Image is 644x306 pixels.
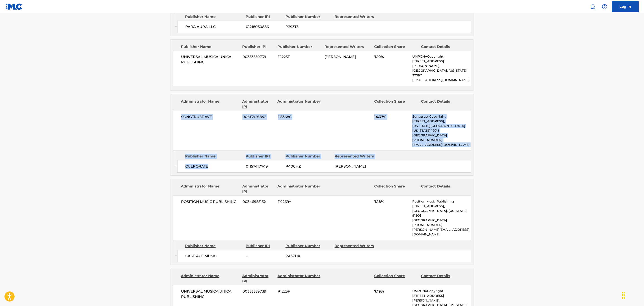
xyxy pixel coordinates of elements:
span: 00613926842 [242,114,274,120]
div: Publisher Number [285,243,331,249]
span: [PERSON_NAME] [324,55,356,59]
div: Publisher Number [277,44,321,50]
p: [STREET_ADDRESS][PERSON_NAME], [412,59,471,68]
p: UMPGNACopyright [412,54,471,59]
span: 7.18% [374,199,409,205]
div: Represented Writers [335,243,380,249]
div: Represented Writers [335,14,380,19]
div: Administrator IPI [242,99,274,110]
p: [GEOGRAPHIC_DATA], [US_STATE] 37067 [412,68,471,78]
div: Publisher IPI [242,44,274,50]
a: Public Search [588,2,597,11]
p: [STREET_ADDRESS], [412,119,471,124]
p: [US_STATE][GEOGRAPHIC_DATA][US_STATE] 10013 [412,124,471,133]
div: Administrator Name [181,184,239,194]
p: [EMAIL_ADDRESS][DOMAIN_NAME] [412,78,471,82]
a: Log In [612,1,639,12]
div: Contact Details [421,273,465,284]
div: Represented Writers [324,44,371,50]
div: Collection Share [374,44,418,50]
div: Collection Share [374,99,418,110]
span: CASE ACE MUSIC [185,253,242,259]
div: Administrator IPI [242,273,274,284]
div: Publisher Name [185,154,242,159]
div: Administrator Name [181,99,239,110]
p: [EMAIL_ADDRESS][DOMAIN_NAME] [412,142,471,147]
span: P8368C [278,114,321,120]
span: P1225F [278,289,321,294]
div: Administrator Number [277,99,321,110]
span: 14.37% [374,114,409,120]
div: Contact Details [421,44,465,50]
span: [PERSON_NAME] [335,164,366,168]
div: Administrator IPI [242,184,274,194]
img: MLC Logo [5,3,23,10]
iframe: Chat Widget [622,284,644,306]
p: [PHONE_NUMBER] [412,138,471,142]
div: Contact Details [421,99,465,110]
img: help [602,4,607,9]
span: P400HZ [285,164,331,169]
span: P1225F [278,54,321,60]
div: Publisher IPI [246,154,282,159]
span: P293T5 [285,24,331,30]
p: [STREET_ADDRESS][PERSON_NAME], [412,293,471,303]
div: Represented Writers [335,154,380,159]
p: [GEOGRAPHIC_DATA] [412,133,471,138]
span: -- [246,253,282,259]
div: Help [600,2,609,11]
span: 00346955132 [242,199,274,205]
p: [GEOGRAPHIC_DATA], [US_STATE] 91506 [412,209,471,218]
span: 7.19% [374,54,409,60]
div: Administrator Name [181,273,239,284]
span: SONGTRUST AVE [181,114,239,120]
div: Administrator Number [277,273,321,284]
div: Collection Share [374,273,418,284]
p: [GEOGRAPHIC_DATA] [412,218,471,223]
div: Drag [620,289,627,302]
div: Publisher Name [181,44,239,50]
span: 01218050886 [246,24,282,30]
p: [STREET_ADDRESS], [412,204,471,209]
div: Publisher Name [185,14,242,19]
span: POSITION MUSIC PUBLISHING [181,199,239,205]
span: 00353559739 [242,289,274,294]
p: [PERSON_NAME][EMAIL_ADDRESS][DOMAIN_NAME] [412,227,471,237]
span: 7.19% [374,289,409,294]
p: Position Music Publishing [412,199,471,204]
p: Songtrust Copyright [412,114,471,119]
div: Administrator Number [277,184,321,194]
div: Publisher Number [285,14,331,19]
div: Publisher Name [185,243,242,249]
p: [PHONE_NUMBER] [412,223,471,227]
div: Collection Share [374,184,418,194]
span: 00353559739 [242,54,274,60]
div: Publisher IPI [246,14,282,19]
span: PA37HK [285,253,331,259]
div: Publisher Number [285,154,331,159]
span: UNIVERSAL MUSICA UNICA PUBLISHING [181,289,239,300]
span: CULPORATE [185,164,242,169]
p: UMPGNACopyright [412,289,471,293]
span: P9269Y [278,199,321,205]
span: UNIVERSAL MUSICA UNICA PUBLISHING [181,54,239,65]
span: PARA AURA LLC [185,24,242,30]
img: search [590,4,596,9]
div: Publisher IPI [246,243,282,249]
span: 01157417749 [246,164,282,169]
div: Contact Details [421,184,465,194]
